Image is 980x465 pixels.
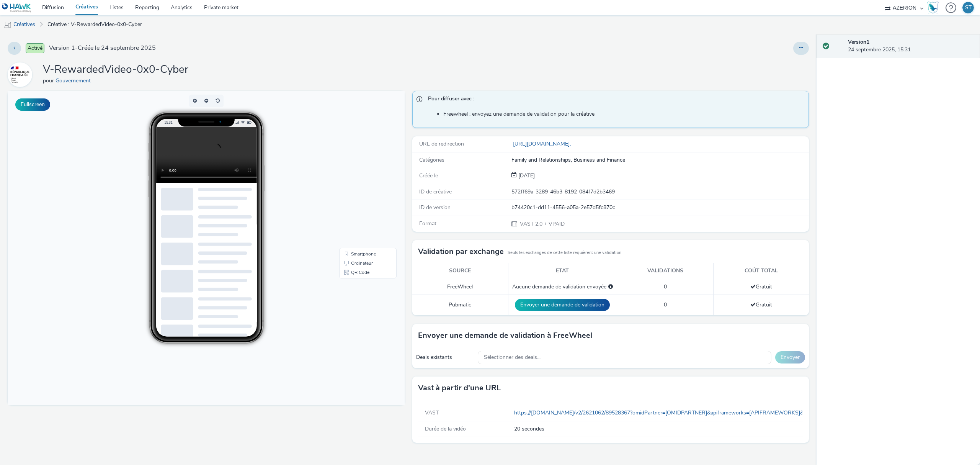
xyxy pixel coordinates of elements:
[333,168,387,177] li: Ordinateur
[56,77,94,84] a: Gouvernement
[9,64,31,86] img: Gouvernement
[425,425,466,432] span: Durée de la vidéo
[517,172,535,179] span: [DATE]
[156,29,165,34] span: 15:31
[419,204,451,211] span: ID de version
[848,38,869,46] strong: Version 1
[419,188,452,195] span: ID de créative
[511,156,808,164] div: Family and Relationships, Business and Finance
[965,2,972,13] div: ST
[43,77,56,84] span: pour
[508,263,617,279] th: Etat
[416,354,474,361] div: Deals existants
[428,95,801,105] span: Pour diffuser avec :
[4,21,11,29] img: mobile
[412,279,508,295] td: FreeWheel
[848,38,974,54] div: 24 septembre 2025, 15:31
[443,110,805,118] li: Freewheel : envoyez une demande de validation pour la créative
[608,283,613,291] div: Sélectionnez un deal ci-dessous et cliquez sur Envoyer pour envoyer une demande de validation à F...
[8,71,35,78] a: Gouvernement
[664,283,667,290] span: 0
[750,283,772,290] span: Gratuit
[511,140,574,147] a: [URL][DOMAIN_NAME];
[26,43,44,53] span: Activé
[49,44,156,52] span: Version 1 - Créée le 24 septembre 2025
[2,3,31,13] img: undefined Logo
[343,161,368,165] span: Smartphone
[511,204,808,211] div: b74420c1-dd11-4556-a05a-2e57d5fc870c
[515,299,610,311] button: Envoyer une demande de validation
[343,170,365,175] span: Ordinateur
[714,263,809,279] th: Coût total
[419,140,464,147] span: URL de redirection
[775,351,805,363] button: Envoyer
[425,409,439,416] span: VAST
[44,15,146,34] a: Créative : V-RewardedVideo-0x0-Cyber
[664,301,667,308] span: 0
[927,2,939,14] img: Hawk Academy
[508,250,621,256] small: Seuls les exchanges de cette liste requièrent une validation
[484,354,541,361] span: Sélectionner des deals...
[418,330,592,341] h3: Envoyer une demande de validation à FreeWheel
[343,179,362,184] span: QR Code
[418,246,504,257] h3: Validation par exchange
[750,301,772,308] span: Gratuit
[15,98,50,111] button: Fullscreen
[419,220,436,227] span: Format
[333,177,387,186] li: QR Code
[519,220,565,228] span: VAST 2.0 + VPAID
[333,159,387,168] li: Smartphone
[419,156,444,164] span: Catégories
[517,172,535,180] div: Création 24 septembre 2025, 15:31
[412,295,508,315] td: Pubmatic
[418,382,501,394] h3: Vast à partir d'une URL
[419,172,438,179] span: Créée le
[412,263,508,279] th: Source
[43,62,188,77] h1: V-RewardedVideo-0x0-Cyber
[927,2,942,14] a: Hawk Academy
[617,263,713,279] th: Validations
[512,283,613,291] div: Aucune demande de validation envoyée
[511,188,808,196] div: 572ff69a-3289-46b3-8192-084f7d2b3469
[514,425,800,433] span: 20 secondes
